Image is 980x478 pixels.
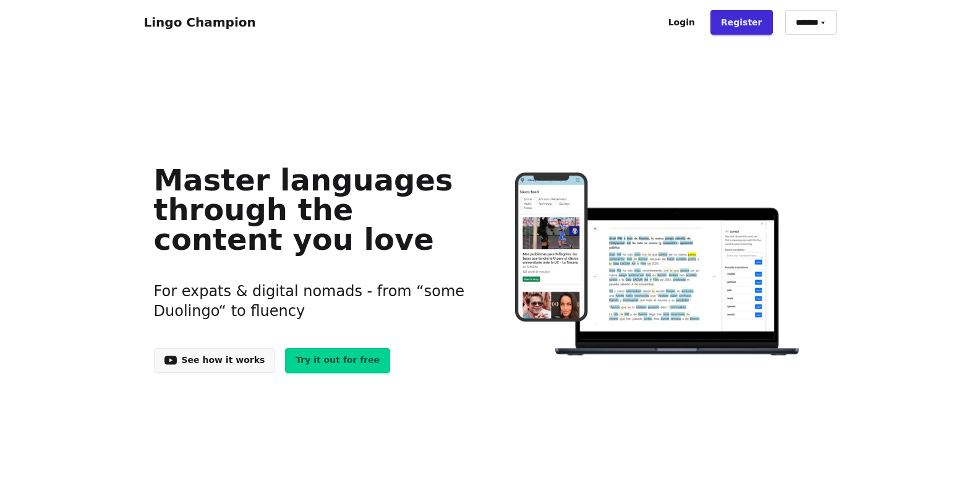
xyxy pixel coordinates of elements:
a: Register [710,10,773,35]
a: See how it works [154,348,276,373]
a: Login [658,10,705,35]
h1: Master languages through the content you love [154,165,471,254]
img: Learn languages online [490,173,826,357]
h3: For expats & digital nomads - from “some Duolingo“ to fluency [154,267,471,336]
a: Lingo Champion [144,15,256,30]
a: Try it out for free [285,348,390,373]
